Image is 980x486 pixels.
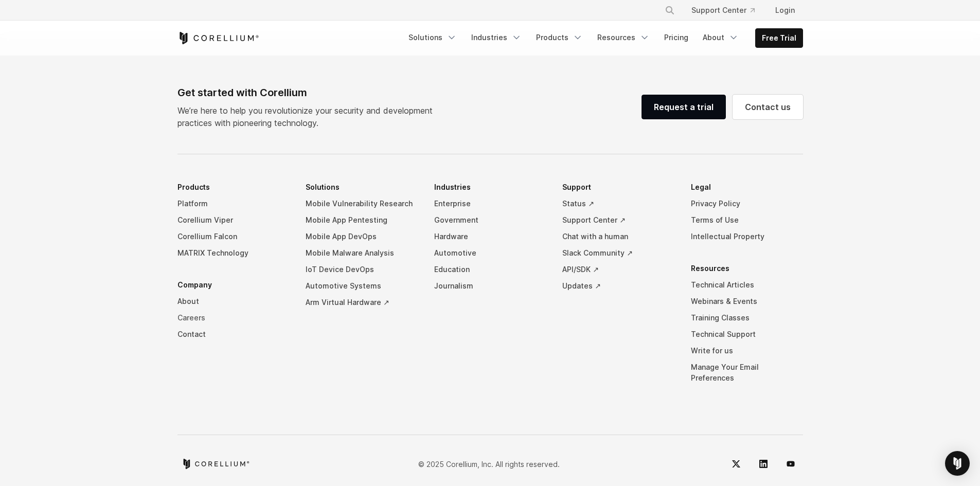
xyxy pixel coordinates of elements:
a: Pricing [658,28,694,47]
a: About [697,28,745,47]
a: Request a trial [642,95,726,119]
a: Solutions [402,28,463,47]
div: Get started with Corellium [177,85,441,100]
a: Terms of Use [691,212,803,228]
a: Contact [177,326,290,343]
a: Mobile Malware Analysis [306,245,418,261]
a: Enterprise [434,195,546,212]
a: Careers [177,310,290,326]
div: Navigation Menu [177,179,803,402]
a: YouTube [778,452,803,476]
div: Open Intercom Messenger [945,451,970,476]
button: Search [661,1,679,20]
a: Free Trial [756,29,803,47]
a: IoT Device DevOps [306,261,418,278]
a: Status ↗ [562,195,674,212]
div: Navigation Menu [402,28,803,48]
a: Slack Community ↗ [562,245,674,261]
a: MATRIX Technology [177,245,290,261]
a: Twitter [724,452,749,476]
a: Support Center ↗ [562,212,674,228]
a: Arm Virtual Hardware ↗ [306,294,418,311]
div: Navigation Menu [652,1,803,20]
a: Journalism [434,278,546,294]
a: LinkedIn [751,452,776,476]
a: Intellectual Property [691,228,803,245]
a: Contact us [733,95,803,119]
a: Products [530,28,589,47]
p: We’re here to help you revolutionize your security and development practices with pioneering tech... [177,104,441,129]
a: Privacy Policy [691,195,803,212]
a: API/SDK ↗ [562,261,674,278]
a: Training Classes [691,310,803,326]
a: Corellium Viper [177,212,290,228]
a: Manage Your Email Preferences [691,359,803,386]
a: Industries [465,28,528,47]
a: Mobile App DevOps [306,228,418,245]
a: Chat with a human [562,228,674,245]
a: Automotive Systems [306,278,418,294]
a: Login [767,1,803,20]
a: Technical Support [691,326,803,343]
a: Government [434,212,546,228]
a: Mobile Vulnerability Research [306,195,418,212]
a: Technical Articles [691,277,803,293]
a: Support Center [683,1,763,20]
a: Webinars & Events [691,293,803,310]
p: © 2025 Corellium, Inc. All rights reserved. [418,459,560,470]
a: Education [434,261,546,278]
a: Platform [177,195,290,212]
a: Corellium Home [177,32,259,44]
a: Write for us [691,343,803,359]
a: Automotive [434,245,546,261]
a: Corellium home [182,459,250,469]
a: Resources [591,28,656,47]
a: Updates ↗ [562,278,674,294]
a: Hardware [434,228,546,245]
a: Mobile App Pentesting [306,212,418,228]
a: About [177,293,290,310]
a: Corellium Falcon [177,228,290,245]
